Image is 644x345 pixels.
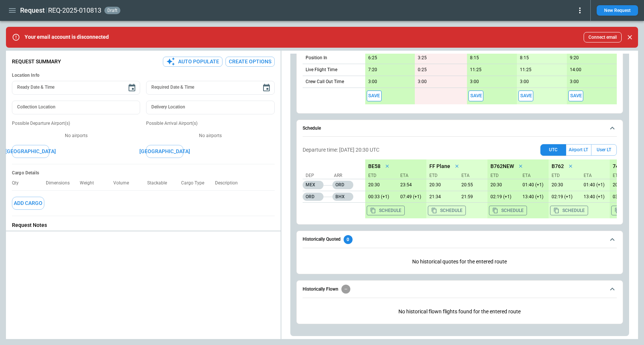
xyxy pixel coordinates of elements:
p: 3:00 [570,79,579,85]
p: No airports [146,133,274,139]
p: 09/19/25 [365,194,394,200]
p: ETA [397,172,423,179]
p: 09/18/25 [458,194,487,200]
p: 09/18/25 [610,182,639,188]
h6: Cargo Details [12,170,275,176]
button: User LT [591,144,617,156]
button: Save [518,91,533,101]
p: 3:00 [520,79,529,85]
p: B762NEW [490,163,514,170]
h2: REQ-2025-010813 [48,6,101,15]
p: 3:25 [418,55,427,61]
p: 11:25 [470,67,482,73]
button: Auto Populate [163,57,222,67]
p: 09/19/25 [520,182,549,188]
p: 14:00 [570,67,581,73]
button: Create Options [225,57,275,67]
p: ETD [613,172,639,179]
button: Copy the aircraft schedule to your clipboard [428,206,466,215]
span: Save this aircraft quote and copy details to clipboard [367,91,382,101]
p: ETA [581,172,607,179]
p: 09/18/25 [458,182,487,188]
div: Schedule [303,141,617,221]
p: BE58 [368,163,381,170]
p: ETA [520,172,546,179]
p: 09/18/25 [426,194,455,200]
p: 7:20 [368,67,377,73]
button: Add Cargo [12,197,44,210]
button: Copy the aircraft schedule to your clipboard [550,206,588,215]
p: ORD [303,193,323,201]
h6: Location Info [12,73,275,78]
button: Historically Flown [303,281,617,298]
p: 09/19/25 [549,194,578,200]
p: 09/19/25 [610,194,639,200]
h6: Schedule [303,126,321,131]
p: 09/19/25 [581,194,610,200]
button: UTC [540,144,566,156]
p: MEX [303,181,323,189]
span: draft [106,8,119,13]
p: Live Flight Time [306,67,337,73]
p: Possible Departure Airport(s) [12,120,140,127]
p: ETD [490,172,517,179]
h6: Historically Flown [303,287,338,292]
p: 3:00 [470,79,479,85]
p: Possible Arrival Airport(s) [146,120,274,127]
p: ETD [368,172,394,179]
p: Your email account is disconnected [25,34,109,40]
p: 8:15 [470,55,479,61]
p: Crew Call Out Time [306,79,344,85]
p: 09/18/25 [397,182,426,188]
p: 6:25 [368,55,377,61]
div: Historically Flown [303,303,617,321]
p: Request Summary [12,58,61,65]
p: ETA [458,172,484,179]
button: Choose date [259,80,274,95]
div: Historically Quoted0 [303,253,617,271]
button: Connect email [584,32,622,42]
p: 8:15 [520,55,529,61]
p: 09/18/25 [365,182,394,188]
p: 09/19/25 [487,194,517,200]
h1: Request [20,6,45,15]
button: Historically Quoted0 [303,231,617,248]
p: 9:20 [570,55,579,61]
p: 3:00 [368,79,377,85]
span: Save this aircraft quote and copy details to clipboard [518,91,533,101]
button: Copy the aircraft schedule to your clipboard [489,206,527,215]
button: Close [625,32,635,42]
div: 0 [344,235,353,244]
p: 09/18/25 [549,182,578,188]
button: Save [568,91,583,101]
p: No airports [12,133,140,139]
p: Arr [334,172,360,179]
p: FF Plane [429,163,450,170]
p: No historical flown flights found for the entered route [303,303,617,321]
p: 09/19/25 [397,194,426,200]
p: Departure time: [DATE] 20:30 UTC [303,147,379,153]
p: Dep [306,172,332,179]
p: B762 [552,163,564,170]
p: Qty [12,180,25,186]
h6: Historically Quoted [303,237,341,242]
p: ORD [332,181,353,189]
button: Schedule [303,120,617,137]
button: Choose date [124,80,139,95]
p: ETD [552,172,578,179]
button: New Request [597,5,638,16]
p: 747F [613,163,625,170]
p: Description [215,180,244,186]
p: Weight [80,180,100,186]
p: 09/19/25 [581,182,610,188]
button: Copy the aircraft schedule to your clipboard [367,206,405,215]
p: 09/19/25 [520,194,549,200]
p: ETD [429,172,455,179]
p: BHX [332,193,353,201]
p: Cargo Type [181,180,210,186]
span: Save this aircraft quote and copy details to clipboard [568,91,583,101]
p: No historical quotes for the entered route [303,253,617,271]
p: 0:25 [418,67,427,73]
button: [GEOGRAPHIC_DATA] [146,145,183,158]
button: Save [468,91,483,101]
